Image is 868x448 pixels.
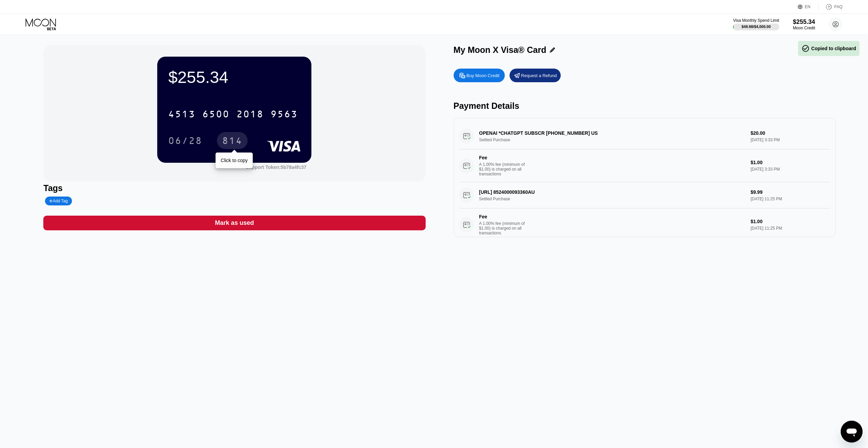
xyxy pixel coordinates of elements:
[510,69,561,82] div: Request a Refund
[793,18,815,26] div: $255.34
[479,162,530,176] div: A 1.00% fee (minimum of $1.00) is charged on all transactions
[43,183,425,193] div: Tags
[751,160,830,165] div: $1.00
[454,69,505,82] div: Buy Moon Credit
[246,164,306,170] div: Support Token:5b78a4fc37
[246,164,306,170] div: Support Token: 5b78a4fc37
[217,132,248,149] div: 814
[733,18,779,30] div: Visa Monthly Spend Limit$49.98/$4,000.00
[202,110,230,120] div: 6500
[168,110,195,120] div: 4513
[163,132,207,149] div: 06/28
[805,4,811,9] div: EN
[801,44,856,53] div: Copied to clipboard
[801,44,810,53] span: 
[215,219,254,227] div: Mark as used
[479,155,527,160] div: Fee
[467,73,500,78] div: Buy Moon Credit
[49,199,68,203] div: Add Tag
[454,45,546,55] div: My Moon X Visa® Card
[236,110,264,120] div: 2018
[168,68,300,87] div: $255.34
[793,18,815,30] div: $255.34Moon Credit
[793,26,815,30] div: Moon Credit
[751,219,830,224] div: $1.00
[168,136,202,147] div: 06/28
[43,216,425,230] div: Mark as used
[819,3,842,10] div: FAQ
[221,158,248,163] div: Click to copy
[270,110,298,120] div: 9563
[164,105,302,122] div: 4513650020189563
[798,3,819,10] div: EN
[479,214,527,219] div: Fee
[45,197,72,205] div: Add Tag
[733,18,779,23] div: Visa Monthly Spend Limit
[459,208,830,241] div: FeeA 1.00% fee (minimum of $1.00) is charged on all transactions$1.00[DATE] 11:25 PM
[479,221,530,235] div: A 1.00% fee (minimum of $1.00) is charged on all transactions
[521,73,557,78] div: Request a Refund
[751,167,830,172] div: [DATE] 3:33 PM
[459,149,830,182] div: FeeA 1.00% fee (minimum of $1.00) is charged on all transactions$1.00[DATE] 3:33 PM
[834,4,842,9] div: FAQ
[841,421,863,443] iframe: Button to launch messaging window
[454,101,836,111] div: Payment Details
[751,226,830,231] div: [DATE] 11:25 PM
[741,25,771,29] div: $49.98 / $4,000.00
[222,136,242,147] div: 814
